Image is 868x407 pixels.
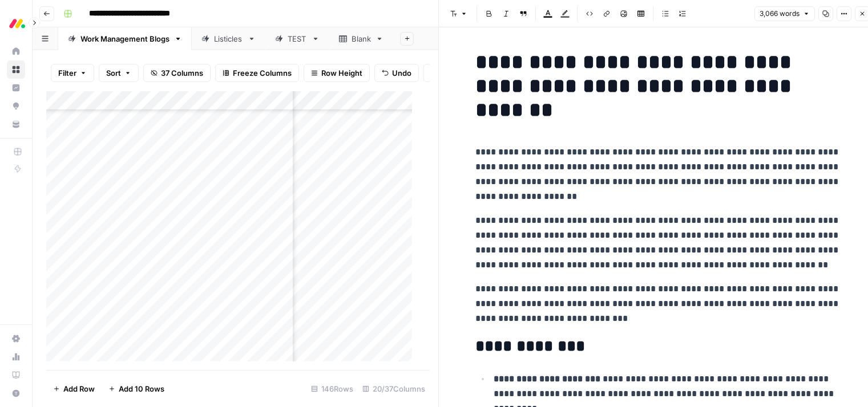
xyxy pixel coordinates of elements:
a: Blank [329,27,393,50]
span: Undo [392,67,411,79]
button: Add Row [46,380,102,398]
button: Sort [99,64,139,82]
button: Filter [51,64,94,82]
a: Usage [7,348,25,366]
button: Freeze Columns [215,64,299,82]
span: Add Row [63,383,95,394]
a: Settings [7,329,25,348]
a: Browse [7,60,25,79]
span: Sort [106,67,121,79]
div: Listicles [214,33,243,44]
div: Blank [352,33,371,44]
span: Row Height [321,67,362,79]
div: TEST [288,33,307,44]
span: 3,066 words [760,9,800,19]
a: TEST [265,27,329,50]
div: 20/37 Columns [358,380,430,398]
span: Filter [58,67,76,79]
a: Work Management Blogs [58,27,192,50]
span: Freeze Columns [233,67,292,79]
a: Learning Hub [7,366,25,384]
a: Listicles [192,27,265,50]
button: 3,066 words [754,6,815,21]
button: Undo [374,64,419,82]
button: Row Height [304,64,370,82]
button: Add 10 Rows [102,380,171,398]
a: Insights [7,79,25,97]
a: Opportunities [7,97,25,115]
button: Workspace: Monday.com [7,9,25,38]
span: 37 Columns [161,67,203,79]
div: 146 Rows [306,380,358,398]
button: Help + Support [7,384,25,402]
span: Add 10 Rows [119,383,164,394]
img: Monday.com Logo [7,13,27,34]
a: Your Data [7,115,25,133]
a: Home [7,42,25,60]
button: 37 Columns [143,64,211,82]
div: Work Management Blogs [80,33,169,44]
